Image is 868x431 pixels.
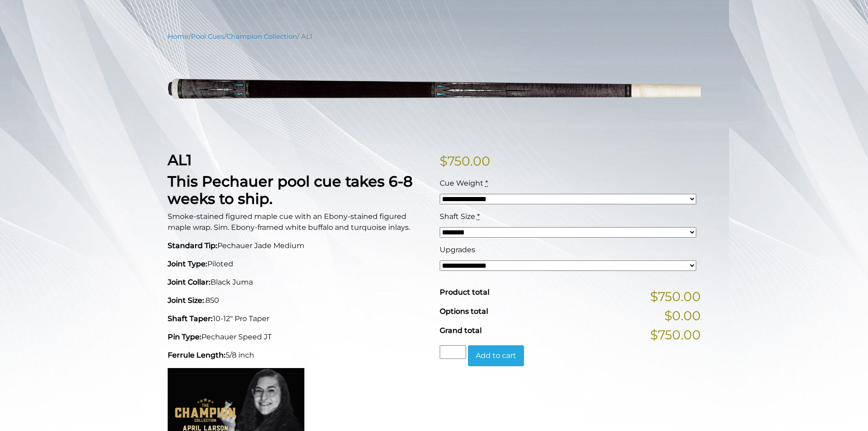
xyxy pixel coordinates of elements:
p: Pechauer Jade Medium [168,240,429,251]
abbr: required [477,212,480,221]
span: $750.00 [650,325,701,344]
p: Piloted [168,259,429,270]
p: 5/8 inch [168,350,429,361]
span: Upgrades [440,245,475,254]
span: Cue Weight [440,179,483,187]
p: 10-12" Pro Taper [168,313,429,324]
a: Pool Cues [191,32,224,41]
span: Shaft Size [440,212,475,221]
strong: Pin Type: [168,332,201,341]
p: Pechauer Speed JT [168,332,429,343]
span: Smoke-stained figured maple cue with an Ebony-stained figured maple wrap. Sim. Ebony-framed white... [168,212,410,232]
strong: This Pechauer pool cue takes 6-8 weeks to ship. [168,172,413,208]
input: Product quantity [440,345,466,359]
strong: Ferrule Length: [168,351,226,359]
span: Grand total [440,326,482,335]
img: AL1-UPDATED.png [168,48,701,137]
abbr: required [485,179,488,187]
span: Options total [440,307,488,316]
strong: AL1 [168,151,192,169]
strong: Shaft Taper: [168,314,213,323]
p: Black Juma [168,277,429,288]
a: Champion Collection [226,32,297,41]
bdi: 750.00 [440,153,490,169]
strong: Joint Size: [168,296,204,305]
span: $750.00 [650,287,701,306]
p: .850 [168,295,429,306]
button: Add to cart [468,345,524,366]
strong: Joint Collar: [168,278,211,286]
strong: Joint Type: [168,260,207,268]
span: $0.00 [664,306,701,325]
nav: Breadcrumb [168,31,701,42]
span: Product total [440,288,489,296]
strong: Standard Tip: [168,241,217,250]
a: Home [168,32,189,41]
span: $ [440,153,447,169]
